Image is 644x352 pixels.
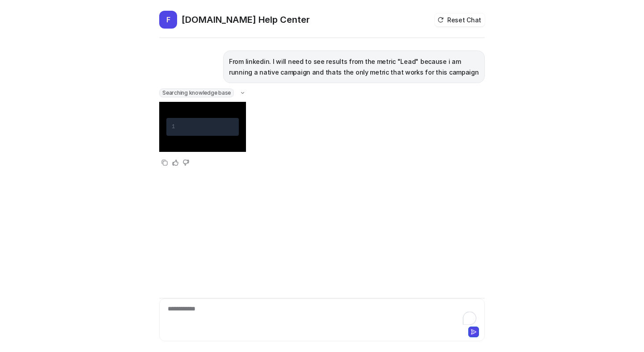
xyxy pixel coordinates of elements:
[161,304,483,325] div: To enrich screen reader interactions, please activate Accessibility in Grammarly extension settings
[435,13,485,26] button: Reset Chat
[159,88,234,97] span: Searching knowledge base
[229,56,479,78] p: From linkedin. I will need to see results from the metric "Lead" because i am running a native ca...
[182,13,310,26] h2: [DOMAIN_NAME] Help Center
[172,122,175,132] div: 1
[159,11,177,29] span: F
